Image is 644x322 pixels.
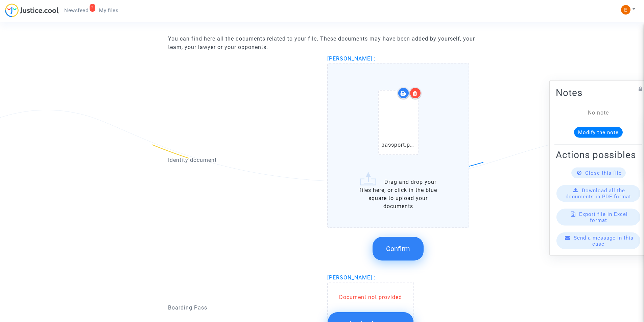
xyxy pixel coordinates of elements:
button: Modify the note [574,127,623,138]
button: Confirm [373,237,424,261]
img: ACg8ocIeiFvHKe4dA5oeRFd_CiCnuxWUEc1A2wYhRJE3TTWt=s96-c [621,5,630,15]
span: [PERSON_NAME] : [327,55,376,62]
span: Close this file [585,170,622,176]
h2: Actions possibles [556,149,641,160]
span: Download all the documents in PDF format [566,187,631,199]
h2: Notes [556,86,641,98]
div: Document not provided [328,293,413,301]
span: Newsfeed [64,7,88,14]
span: Send a message in this case [574,234,634,247]
p: Identity document [168,156,317,164]
span: My files [99,7,118,14]
span: Confirm [386,245,410,253]
span: [PERSON_NAME] : [327,274,376,281]
div: 2 [90,4,96,12]
a: My files [94,5,124,16]
span: Export file in Excel format [579,211,628,223]
div: No note [566,108,631,117]
p: Boarding Pass [168,303,317,312]
img: jc-logo.svg [5,3,59,17]
span: You can find here all the documents related to your file. These documents may have been added by ... [168,35,475,50]
a: 2Newsfeed [59,5,94,16]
